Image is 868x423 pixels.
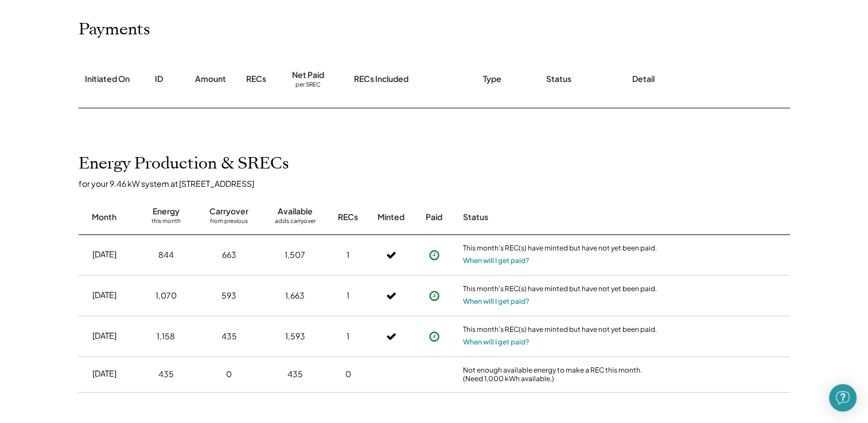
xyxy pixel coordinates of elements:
button: Payment approved, but not yet initiated. [426,328,443,345]
div: This month's REC(s) have minted but have not yet been paid. [463,325,658,336]
div: Amount [195,73,226,85]
div: 435 [287,369,303,380]
div: This month's REC(s) have minted but have not yet been paid. [463,284,658,296]
div: Net Paid [292,69,324,81]
button: Payment approved, but not yet initiated. [426,287,443,304]
div: Available [278,206,313,217]
h2: Energy Production & SRECs [79,154,289,174]
div: Detail [632,73,655,85]
div: Paid [426,211,442,223]
div: Status [546,73,571,85]
div: 1,158 [157,331,175,342]
div: Energy [153,206,180,217]
div: [DATE] [92,368,116,379]
div: Status [463,211,658,223]
div: 1 [347,290,349,301]
div: Minted [377,211,404,223]
div: RECs Included [354,73,408,85]
div: 593 [221,290,236,301]
div: [DATE] [92,249,116,260]
div: 435 [221,331,237,342]
div: for your 9.46 kW system at [STREET_ADDRESS] [79,178,801,189]
div: 1 [347,249,349,261]
div: Initiated On [85,73,130,85]
div: Month [92,211,116,223]
div: 435 [158,369,174,380]
div: adds carryover [275,217,316,229]
div: [DATE] [92,330,116,342]
div: Open Intercom Messenger [829,384,857,412]
div: 1,507 [285,249,305,261]
div: Carryover [209,206,248,217]
button: When will I get paid? [463,255,530,267]
div: [DATE] [92,289,116,301]
div: per SREC [295,81,321,89]
button: Payment approved, but not yet initiated. [426,246,443,264]
div: 1,593 [285,331,305,342]
div: 0 [345,369,351,380]
div: RECs [246,73,266,85]
div: Type [483,73,501,85]
div: ID [155,73,163,85]
div: RECs [338,211,358,223]
div: this month [151,217,181,229]
div: Not enough available energy to make a REC this month. (Need 1,000 kWh available.) [463,366,658,383]
div: 1,663 [285,290,305,301]
div: 1 [347,331,349,342]
div: from previous [210,217,248,229]
button: When will I get paid? [463,296,530,307]
div: This month's REC(s) have minted but have not yet been paid. [463,244,658,255]
div: 1,070 [155,290,177,301]
div: 0 [226,369,232,380]
button: When will I get paid? [463,336,530,348]
div: 844 [158,249,174,261]
h2: Payments [79,20,150,40]
div: 663 [222,249,236,261]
